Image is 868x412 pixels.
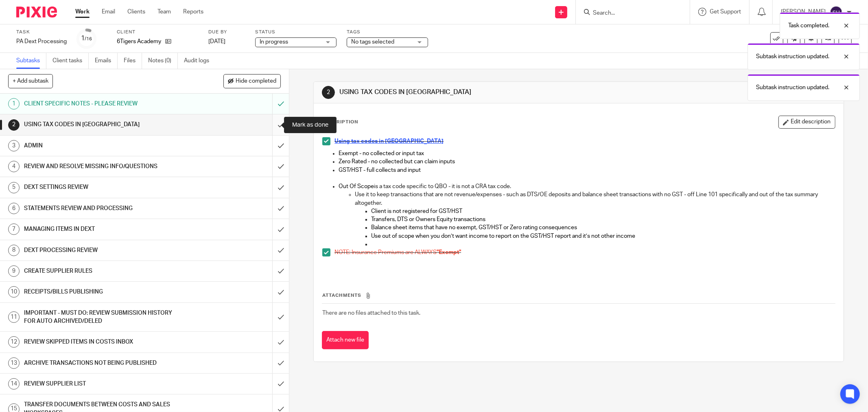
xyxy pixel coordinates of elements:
p: is a tax code specific to QBO - it is not a CRA tax code. [339,182,835,191]
a: Using tax codes in [GEOGRAPHIC_DATA] [335,138,444,144]
span: Transfers, DTS or Owners Equity transactions [371,217,485,222]
div: 1 [8,98,20,110]
p: 6Tigers Academy [117,37,161,46]
span: Out Of Scope [339,184,374,189]
img: Pixie [16,7,57,18]
a: Clients [127,8,145,16]
span: "Exempt" [437,250,461,255]
p: Subtask instruction updated. [756,83,829,92]
div: 14 [8,378,20,390]
div: 11 [8,311,20,323]
button: Hide completed [223,74,281,88]
span: In progress [260,39,288,45]
div: 10 [8,286,20,298]
span: Exempt - no collected or input tax [339,151,424,156]
div: 9 [8,265,20,277]
label: Task [16,29,67,35]
a: Email [102,8,115,16]
div: 6 [8,203,20,214]
div: 7 [8,224,20,235]
small: /16 [85,37,92,41]
h1: REVIEW AND RESOLVE MISSING INFO/QUESTIONS [24,160,184,173]
span: Hide completed [236,78,276,85]
div: PA Dext Processing [16,37,67,46]
div: 12 [8,336,20,348]
span: No tags selected [351,39,394,45]
a: Team [157,8,171,16]
a: Notes (0) [148,53,178,69]
div: 3 [8,140,20,151]
button: Attach new file [322,331,369,349]
span: GST/HST - full collects and input [339,167,421,173]
div: 4 [8,161,20,172]
button: Edit description [778,116,835,129]
img: svg%3E [830,6,843,19]
h1: CREATE SUPPLIER RULES [24,265,184,277]
h1: STATEMENTS REVIEW AND PROCESSING [24,202,184,215]
div: 2 [8,119,20,131]
label: Tags [347,29,428,35]
h1: CLIENT SPECIFIC NOTES - PLEASE REVIEW [24,98,184,110]
span: Zero Rated - no collected but can claim inputs [339,159,455,164]
span: Balance sheet items that have no exempt, GST/HST or Zero rating consequences [371,225,577,230]
span: NOTE: Insurance Premiums are ALWAYS [335,250,437,255]
h1: RECEIPTS/BILLS PUBLISHING [24,286,184,298]
h1: MANAGING ITEMS IN DEXT [24,223,184,235]
a: Subtasks [16,53,46,69]
label: Due by [208,29,245,35]
span: Client is not registered for GST/HST [371,208,462,214]
a: Files [124,53,142,69]
div: 8 [8,245,20,256]
h1: REVIEW SUPPLIER LIST [24,378,184,390]
a: Client tasks [52,53,89,69]
h1: USING TAX CODES IN [GEOGRAPHIC_DATA] [339,88,596,96]
p: Use it to keep transactions that are not revenue/expenses - such as DTS/OE deposits and balance s... [355,191,835,207]
a: Audit logs [184,53,215,69]
a: Reports [183,8,203,16]
h1: DEXT SETTINGS REVIEW [24,181,184,193]
a: Work [75,8,90,16]
h1: DEXT PROCESSING REVIEW [24,244,184,256]
p: Subtask instruction updated. [756,53,829,61]
label: Status [255,29,337,35]
span: Attachments [322,293,361,298]
h1: ADMIN [24,140,184,152]
span: There are no files attached to this task. [322,310,420,316]
h1: USING TAX CODES IN [GEOGRAPHIC_DATA] [24,118,184,131]
div: 1 [81,34,92,43]
h1: IMPORTANT - MUST DO: REVIEW SUBMISSION HISTORY FOR AUTO ARCHIVED/DELED [24,307,184,328]
h1: ARCHIVE TRANSACTIONS NOT BEING PUBLISHED [24,357,184,369]
button: + Add subtask [8,74,53,88]
p: Task completed. [788,22,829,30]
p: Description [322,119,358,125]
span: Use out of scope when you don’t want income to report on the GST/HST report and it’s not other in... [371,233,635,239]
div: 2 [322,86,335,99]
h1: REVIEW SKIPPED ITEMS IN COSTS INBOX [24,336,184,348]
div: 5 [8,182,20,193]
span: [DATE] [208,39,225,44]
a: Emails [95,53,118,69]
div: 13 [8,357,20,369]
label: Client [117,29,198,35]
